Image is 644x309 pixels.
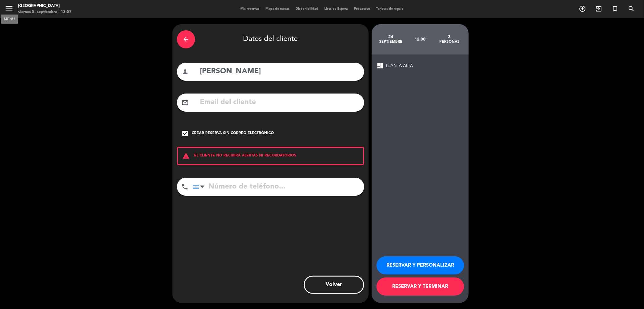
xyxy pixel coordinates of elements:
[5,4,14,13] i: menu
[181,130,189,137] i: check_box
[1,16,18,21] div: MENU
[405,29,435,50] div: 12:00
[262,7,293,11] span: Mapa de mesas
[193,178,207,196] div: Argentina: +54
[611,5,619,12] i: turned_in_not
[237,7,262,11] span: Mis reservas
[628,5,635,12] i: search
[193,178,364,196] input: Número de teléfono...
[579,5,586,12] i: add_circle_outline
[181,68,189,75] i: person
[18,9,72,15] div: viernes 5. septiembre - 13:57
[182,36,190,43] i: arrow_back
[376,278,464,296] button: RESERVAR Y TERMINAR
[435,35,464,39] div: 3
[199,65,360,78] input: Nombre del cliente
[373,7,407,11] span: Tarjetas de regalo
[199,96,360,109] input: Email del cliente
[321,7,351,11] span: Lista de Espera
[595,5,602,12] i: exit_to_app
[386,62,413,69] span: PLANTA ALTA
[5,4,14,15] button: menu
[304,276,364,294] button: Volver
[177,29,364,50] div: Datos del cliente
[177,147,364,165] div: EL CLIENTE NO RECIBIRÁ ALERTAS NI RECORDATORIOS
[181,99,189,106] i: mail_outline
[376,256,464,274] button: RESERVAR Y PERSONALIZAR
[293,7,321,11] span: Disponibilidad
[18,3,72,9] div: [GEOGRAPHIC_DATA]
[376,35,405,39] div: 24
[351,7,373,11] span: Pre-acceso
[192,130,274,136] div: Crear reserva sin correo electrónico
[376,39,405,44] div: septiembre
[178,152,194,159] i: warning
[376,62,384,69] span: dashboard
[435,39,464,44] div: personas
[181,183,188,190] i: phone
